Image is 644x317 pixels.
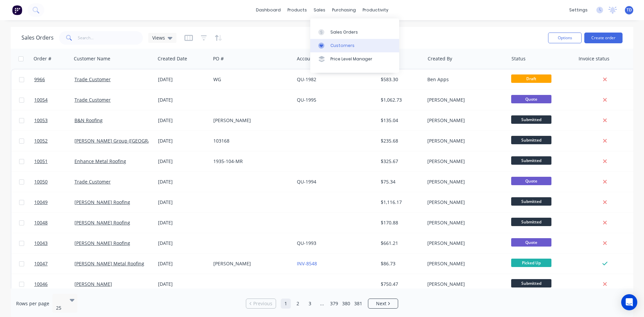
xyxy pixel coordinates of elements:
div: [DATE] [158,240,208,247]
a: 10043 [34,233,74,253]
span: 10052 [34,138,48,144]
div: Ben Apps [427,76,502,83]
h1: Sales Orders [21,35,54,41]
div: [PERSON_NAME] [427,97,502,103]
a: Price Level Manager [310,52,399,66]
div: 25 [56,305,64,311]
div: PO # [213,55,224,62]
div: [PERSON_NAME] [427,281,502,287]
span: Previous [253,300,272,307]
div: [DATE] [158,117,208,124]
div: [PERSON_NAME] [427,240,502,247]
div: $170.88 [381,219,420,226]
span: Submitted [511,136,551,144]
div: [PERSON_NAME] [427,219,502,226]
div: Order # [34,55,51,62]
div: $661.21 [381,240,420,247]
span: Submitted [511,115,551,124]
a: Previous page [246,300,276,307]
a: 10051 [34,151,74,171]
span: 9966 [34,76,45,83]
div: [DATE] [158,76,208,83]
a: Next page [368,300,398,307]
a: Sales Orders [310,25,399,39]
span: 10049 [34,199,48,206]
div: productivity [359,5,392,15]
input: Search... [78,31,143,45]
a: QU-1994 [297,178,316,185]
span: 10051 [34,158,48,165]
div: [PERSON_NAME] [213,260,288,267]
div: $1,116.17 [381,199,420,206]
div: Sales Orders [330,29,358,35]
a: [PERSON_NAME] [74,281,112,287]
a: Enhance Metal Roofing [74,158,126,164]
div: $1,062.73 [381,97,420,103]
div: Open Intercom Messenger [621,294,637,310]
span: 10047 [34,260,48,267]
button: Options [548,33,582,43]
span: Submitted [511,197,551,206]
a: Page 1 is your current page [281,299,291,309]
a: 10049 [34,192,74,212]
button: Create order [584,33,623,43]
div: [DATE] [158,219,208,226]
span: Rows per page [16,300,49,307]
a: QU-1982 [297,76,316,83]
div: Invoice status [579,55,609,62]
a: Page 3 [305,299,315,309]
div: Created Date [158,55,187,62]
div: Created By [428,55,452,62]
a: [PERSON_NAME] Roofing [74,199,130,205]
a: Page 380 [341,299,351,309]
a: Trade Customer [74,97,111,103]
span: Quote [511,177,551,185]
span: TD [627,7,632,13]
div: $235.68 [381,138,420,144]
a: 10046 [34,274,74,294]
div: Customers [330,43,355,49]
span: 10050 [34,178,48,185]
span: Views [152,34,165,41]
div: [DATE] [158,199,208,206]
a: [PERSON_NAME] Roofing [74,219,130,226]
a: 10048 [34,213,74,233]
div: [PERSON_NAME] [427,260,502,267]
span: 10046 [34,281,48,287]
div: Accounting Order # [297,55,341,62]
div: Status [512,55,526,62]
div: Price Level Manager [330,56,372,62]
div: [DATE] [158,260,208,267]
span: Next [376,300,386,307]
span: Submitted [511,156,551,165]
span: 10043 [34,240,48,247]
a: Jump forward [317,299,327,309]
a: 10052 [34,131,74,151]
div: [PERSON_NAME] [213,117,288,124]
div: 103168 [213,138,288,144]
div: $325.67 [381,158,420,165]
div: $583.30 [381,76,420,83]
div: [DATE] [158,97,208,103]
span: 10048 [34,219,48,226]
a: [PERSON_NAME] Metal Roofing [74,260,144,267]
div: [PERSON_NAME] [427,138,502,144]
a: Page 379 [329,299,339,309]
div: 1935-104-MR [213,158,288,165]
a: dashboard [253,5,284,15]
a: Page 2 [293,299,303,309]
div: sales [310,5,329,15]
span: Quote [511,95,551,103]
span: 10053 [34,117,48,124]
div: [PERSON_NAME] [427,199,502,206]
div: settings [566,5,591,15]
a: 10054 [34,90,74,110]
div: $750.47 [381,281,420,287]
a: QU-1993 [297,240,316,246]
div: products [284,5,310,15]
div: $86.73 [381,260,420,267]
div: [PERSON_NAME] [427,117,502,124]
div: [DATE] [158,158,208,165]
a: Customers [310,39,399,52]
div: [DATE] [158,178,208,185]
